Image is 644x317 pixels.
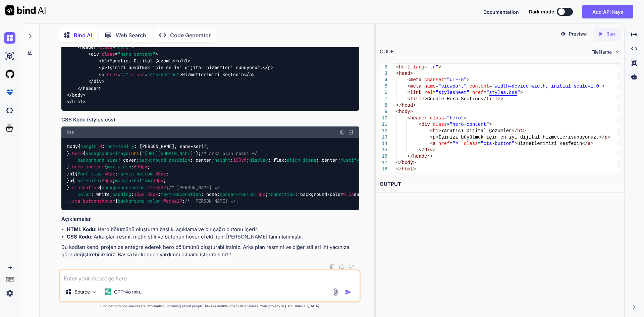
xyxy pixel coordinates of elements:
[430,135,432,140] span: <
[441,128,512,134] span: Yaratıcı Dijital Çözümler
[69,171,75,177] span: h1
[489,122,492,127] span: >
[67,143,491,205] code: { : ; : [PERSON_NAME], sans-serif; } { : ( ); : cover; : center; : ; : flex; : center; : center; ...
[91,51,99,57] span: div
[4,68,15,80] img: githubLight
[399,71,410,76] span: head
[483,8,519,15] button: Documentation
[614,49,620,55] img: chevron down
[410,77,422,83] span: meta
[99,71,182,77] span: < = = >
[380,48,394,56] div: CODE
[407,84,410,89] span: <
[413,160,416,165] span: >
[591,49,612,55] span: FileName
[590,141,593,146] span: >
[134,191,145,197] span: 15px
[287,157,316,163] span: align-items
[88,78,104,84] span: </ >
[330,264,335,269] img: copy
[99,198,115,204] span: :hover
[401,166,413,172] span: html
[438,84,467,89] span: "viewport"
[72,92,83,98] span: body
[74,31,92,39] p: Bind AI
[102,65,104,71] span: p
[80,144,97,150] span: margin
[348,129,354,135] img: Open in Browser
[399,64,410,70] span: html
[407,115,410,121] span: <
[220,191,255,197] span: border-radius
[4,87,15,98] img: premium
[452,141,461,146] span: "#"
[430,154,432,159] span: >
[407,96,410,102] span: <
[396,103,402,108] span: </
[407,90,410,95] span: <
[69,198,99,204] span: .cta-button
[77,191,91,197] span: color
[396,71,399,76] span: <
[396,64,399,70] span: <
[430,141,432,146] span: <
[438,135,571,140] span: İşinizi büyütmek için en iyi dijital hizmetleri
[410,96,424,102] span: title
[444,115,447,121] span: =
[105,288,111,295] img: GPT-4o mini
[489,90,517,95] span: styles.css
[433,128,438,134] span: h1
[4,105,15,116] img: darkCloudIdeIcon
[348,264,354,269] img: dislike
[447,77,467,83] span: "UTF-8"
[433,135,435,140] span: p
[396,109,399,114] span: <
[472,90,484,95] span: href
[67,226,359,233] li: : Hero bölümünü oluşturan başlık, açıklama ve bir çağrı butonu içerir.
[104,171,115,177] span: 48px
[449,122,489,127] span: "hero-content"
[340,129,345,135] img: copy
[413,64,424,70] span: lang
[61,244,359,259] p: Bu kodları kendi projenize entegre ederek hero bölümünü oluşturabilirsiniz. Arka plan resmini ve ...
[102,71,104,77] span: a
[4,50,15,62] img: ai-studio
[438,128,441,134] span: >
[424,84,436,89] span: name
[419,122,421,127] span: <
[77,85,102,91] span: </ >
[515,141,517,146] span: >
[410,115,427,121] span: header
[444,77,446,83] span: =
[115,44,131,50] span: "hero"
[438,141,450,146] span: href
[582,141,588,146] span: </
[464,115,466,121] span: >
[115,177,150,183] span: margin-bottom
[380,153,387,160] div: 16
[433,122,447,127] span: class
[345,289,352,296] img: icon
[153,177,163,183] span: 30px
[380,147,387,153] div: 15
[380,77,387,83] div: 4
[407,154,413,159] span: </
[77,44,134,50] span: < = >
[134,164,147,170] span: 600px
[120,71,128,77] span: "#"
[380,64,387,70] div: 2
[380,166,387,172] div: 18
[430,115,444,121] span: class
[185,198,236,204] span: /* [PERSON_NAME] */
[69,164,104,170] span: .hero-content
[396,160,402,165] span: </
[69,184,99,191] span: .cta-button
[427,96,481,102] span: Coddle Hero Section
[67,92,86,98] span: </ >
[161,191,201,197] span: text-decoration
[427,64,438,70] span: "tr"
[467,77,469,83] span: >
[67,144,78,150] span: body
[343,191,354,197] span: 0.3s
[107,71,118,77] span: href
